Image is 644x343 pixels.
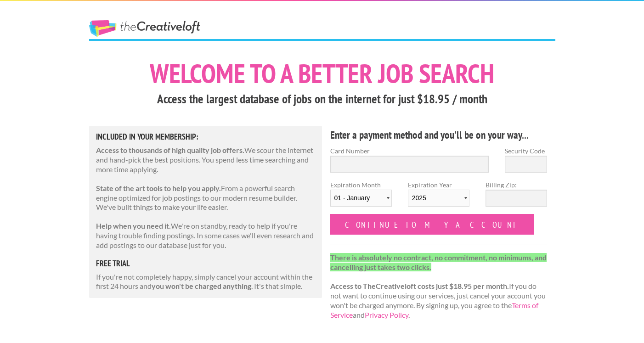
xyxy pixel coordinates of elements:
[365,310,408,319] a: Privacy Policy
[89,60,555,87] h1: Welcome to a better job search
[96,184,221,192] strong: State of the art tools to help you apply.
[89,90,555,108] h3: Access the largest database of jobs on the internet for just $18.95 / month
[96,146,244,154] strong: Access to thousands of high quality job offers.
[330,180,392,214] label: Expiration Month
[408,190,469,207] select: Expiration Year
[96,221,171,230] strong: Help when you need it.
[96,272,316,292] p: If you're not completely happy, simply cancel your account within the first 24 hours and . It's t...
[330,190,392,207] select: Expiration Month
[96,259,316,268] h5: free trial
[96,146,316,174] p: We scour the internet and hand-pick the best positions. You spend less time searching and more ti...
[486,180,547,190] label: Billing Zip:
[152,281,251,290] strong: you won't be charged anything
[505,146,547,156] label: Security Code
[330,253,547,271] strong: There is absolutely no contract, no commitment, no minimums, and cancelling just takes two clicks.
[89,20,200,37] a: The Creative Loft
[330,214,534,235] input: Continue to my account
[330,146,489,156] label: Card Number
[330,128,548,142] h4: Enter a payment method and you'll be on your way...
[330,253,548,320] p: If you do not want to continue using our services, just cancel your account you won't be charged ...
[408,180,469,214] label: Expiration Year
[96,221,316,250] p: We're on standby, ready to help if you're having trouble finding postings. In some cases we'll ev...
[330,281,509,290] strong: Access to TheCreativeloft costs just $18.95 per month.
[330,301,538,319] a: Terms of Service
[96,184,316,212] p: From a powerful search engine optimized for job postings to our modern resume builder. We've buil...
[96,133,316,141] h5: Included in Your Membership:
